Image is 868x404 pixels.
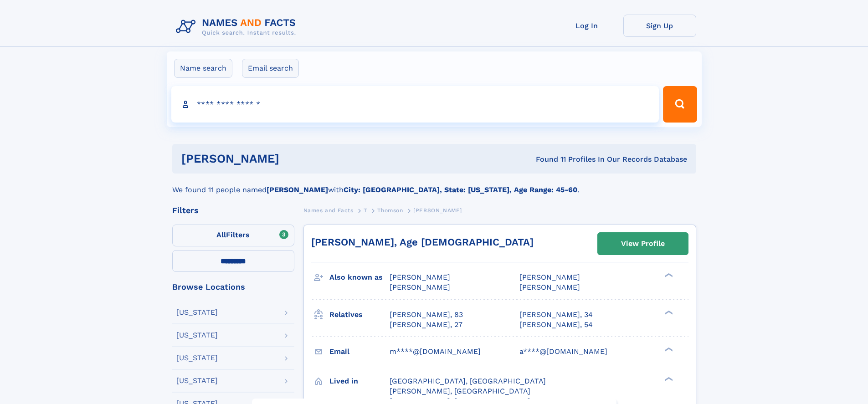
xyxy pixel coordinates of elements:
[390,273,450,281] span: [PERSON_NAME]
[377,207,403,214] span: Thomson
[267,185,328,194] b: [PERSON_NAME]
[171,86,659,123] input: search input
[390,387,530,395] span: [PERSON_NAME], [GEOGRAPHIC_DATA]
[390,320,462,330] a: [PERSON_NAME], 27
[364,205,367,216] a: T
[663,309,673,315] div: ❯
[407,154,687,164] div: Found 11 Profiles In Our Records Database
[663,86,697,123] button: Search Button
[663,376,673,382] div: ❯
[303,205,354,216] a: Names and Facts
[344,185,577,194] b: City: [GEOGRAPHIC_DATA], State: [US_STATE], Age Range: 45-60
[311,236,534,248] a: [PERSON_NAME], Age [DEMOGRAPHIC_DATA]
[663,346,673,352] div: ❯
[621,233,665,254] div: View Profile
[329,373,390,389] h3: Lived in
[242,59,299,78] label: Email search
[550,15,623,37] a: Log In
[329,270,390,285] h3: Also known as
[172,174,696,195] div: We found 11 people named with .
[174,59,232,78] label: Name search
[172,283,294,291] div: Browse Locations
[390,283,450,291] span: [PERSON_NAME]
[413,207,462,214] span: [PERSON_NAME]
[329,344,390,359] h3: Email
[176,354,218,362] div: [US_STATE]
[181,153,408,164] h1: [PERSON_NAME]
[390,377,546,385] span: [GEOGRAPHIC_DATA], [GEOGRAPHIC_DATA]
[377,205,403,216] a: Thomson
[176,377,218,384] div: [US_STATE]
[329,307,390,322] h3: Relatives
[598,233,688,255] a: View Profile
[519,310,593,320] a: [PERSON_NAME], 34
[176,309,218,316] div: [US_STATE]
[390,310,463,320] a: [PERSON_NAME], 83
[176,332,218,339] div: [US_STATE]
[519,320,593,330] a: [PERSON_NAME], 54
[172,206,294,215] div: Filters
[172,15,303,39] img: Logo Names and Facts
[519,283,580,291] span: [PERSON_NAME]
[216,230,226,239] span: All
[172,225,294,246] label: Filters
[663,272,673,278] div: ❯
[623,15,696,37] a: Sign Up
[519,273,580,281] span: [PERSON_NAME]
[364,207,367,214] span: T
